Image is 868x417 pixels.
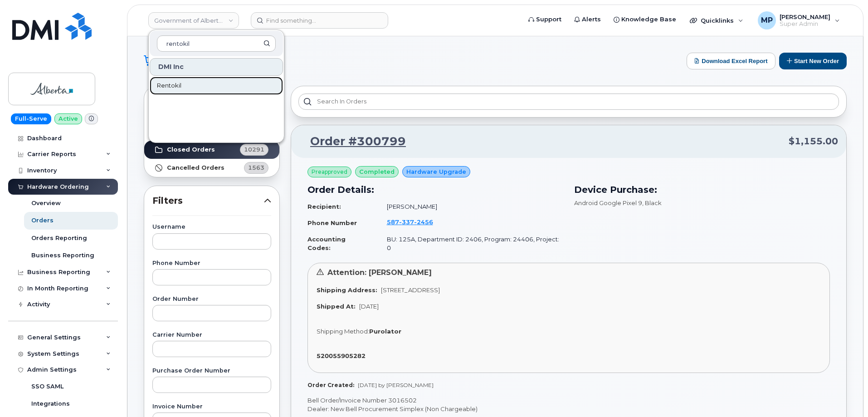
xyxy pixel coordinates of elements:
[312,168,347,176] span: Preapproved
[789,135,838,148] span: $1,155.00
[152,260,271,266] label: Phone Number
[307,219,357,226] strong: Phone Number
[152,404,271,410] label: Invoice Number
[299,133,406,150] a: Order #300799
[687,53,775,69] button: Download Excel Report
[307,235,346,251] strong: Accounting Codes:
[152,296,271,302] label: Order Number
[387,218,444,226] a: 5873372456
[298,93,839,110] input: Search in orders
[317,286,377,294] strong: Shipping Address:
[358,382,434,388] span: [DATE] by [PERSON_NAME]
[167,164,224,172] strong: Cancelled Orders
[379,199,564,215] td: [PERSON_NAME]
[406,167,466,176] span: Hardware Upgrade
[317,352,366,359] strong: 520055905282
[157,35,276,52] input: Search
[642,199,662,206] span: , Black
[779,53,847,69] button: Start New Order
[317,303,356,310] strong: Shipped At:
[152,194,264,207] span: Filters
[414,218,433,226] span: 2456
[248,163,264,172] span: 1563
[307,203,341,210] strong: Recipient:
[144,159,279,177] a: Cancelled Orders1563
[317,352,369,359] a: 520055905282
[307,183,563,196] h3: Order Details:
[150,58,283,76] div: DMI Inc
[157,81,181,90] span: Rentokil
[167,146,215,153] strong: Closed Orders
[307,382,354,388] strong: Order Created:
[244,145,264,154] span: 10291
[317,328,369,335] span: Shipping Method:
[379,231,564,255] td: BU: 125A, Department ID: 2406, Program: 24406, Project: 0
[327,268,432,277] span: Attention: [PERSON_NAME]
[307,396,830,405] p: Bell Order/Invoice Number 3016502
[152,224,271,230] label: Username
[152,368,271,374] label: Purchase Order Number
[359,167,395,176] span: completed
[381,286,440,294] span: [STREET_ADDRESS]
[387,218,433,226] span: 587
[144,86,279,104] a: All Orders11881
[359,303,379,310] span: [DATE]
[307,405,830,413] p: Dealer: New Bell Procurement Simplex (Non Chargeable)
[144,104,279,123] a: Open Orders1
[369,328,401,335] strong: Purolator
[150,77,283,95] a: Rentokil
[574,199,642,206] span: Android Google Pixel 9
[399,218,414,226] span: 337
[144,141,279,159] a: Closed Orders10291
[144,123,279,141] a: Processed Orders26
[574,183,830,196] h3: Device Purchase:
[152,332,271,338] label: Carrier Number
